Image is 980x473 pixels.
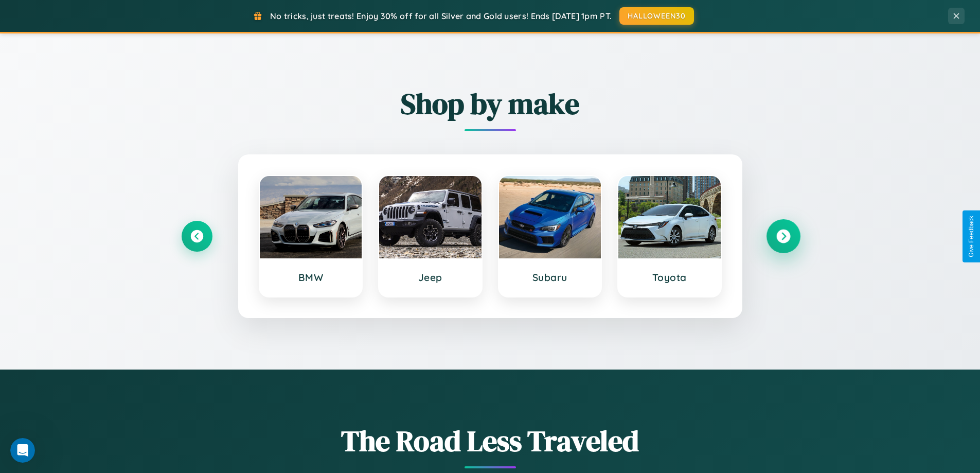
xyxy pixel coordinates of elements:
iframe: Intercom live chat [10,438,35,463]
h3: Subaru [509,271,591,284]
div: Give Feedback [968,216,975,257]
h3: Jeep [389,271,471,284]
span: No tricks, just treats! Enjoy 30% off for all Silver and Gold users! Ends [DATE] 1pm PT. [270,11,612,21]
button: HALLOWEEN30 [619,7,694,25]
h1: The Road Less Traveled [182,421,799,461]
h3: BMW [270,271,352,284]
h2: Shop by make [182,84,799,124]
h3: Toyota [629,271,710,284]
